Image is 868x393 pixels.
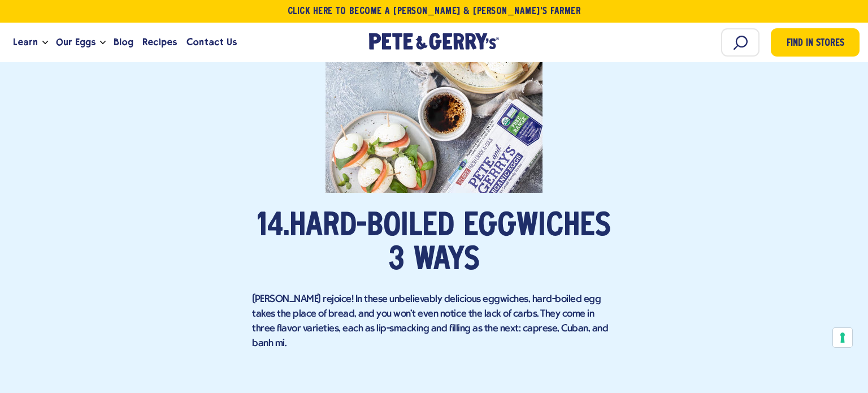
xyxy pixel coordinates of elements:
[252,210,616,278] h2: 14.
[186,35,237,49] span: Contact Us
[109,27,138,58] a: Blog
[13,35,38,49] span: Learn
[833,328,852,347] button: Your consent preferences for tracking technologies
[138,27,181,58] a: Recipes
[787,36,844,51] span: Find in Stores
[114,35,133,49] span: Blog
[51,27,100,58] a: Our Eggs
[721,28,759,57] input: Search
[289,211,611,277] a: Hard-Boiled Eggwiches 3 Ways
[252,292,616,351] p: [PERSON_NAME] rejoice! In these unbelievably delicious eggwiches, hard-boiled egg takes the place...
[42,41,48,45] button: Open the dropdown menu for Learn
[771,28,860,57] a: Find in Stores
[56,35,96,49] span: Our Eggs
[8,27,42,58] a: Learn
[182,27,241,58] a: Contact Us
[100,41,106,45] button: Open the dropdown menu for Our Eggs
[142,35,177,49] span: Recipes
